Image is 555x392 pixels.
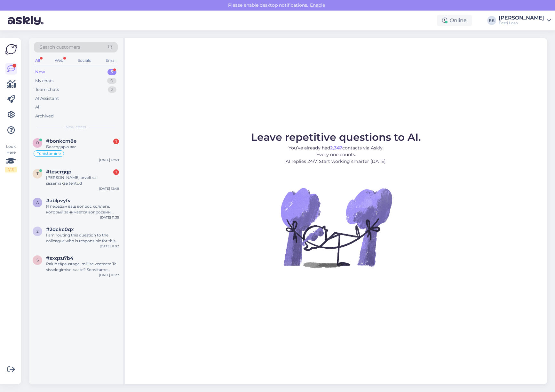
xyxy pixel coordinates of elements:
[46,227,74,232] span: #2dckc0qx
[499,15,551,26] a: [PERSON_NAME]Eesti Loto
[99,157,119,162] div: [DATE] 12:49
[46,261,119,273] div: Palun täpsustage, millise veateate Te sisselogimisel saate? Soovitame proovida ka veebilehitseja ...
[330,145,342,151] b: 2,347
[5,167,17,172] div: 1 / 3
[36,140,39,145] span: b
[279,170,394,285] img: No Chat active
[46,204,119,215] div: Я передам ваш вопрос коллеге, который занимается вопросами, связанными с физическими лотерейными ...
[53,56,65,65] div: Web
[108,86,116,93] div: 2
[35,86,59,93] div: Team chats
[36,171,39,176] span: t
[251,131,421,143] span: Leave repetitive questions to AI.
[5,43,17,55] img: Askly Logo
[107,69,116,75] div: 5
[437,15,472,26] div: Online
[36,200,39,205] span: a
[99,273,119,277] div: [DATE] 10:27
[35,78,53,84] div: My chats
[35,95,59,102] div: AI Assistant
[46,232,119,244] div: I am routing this question to the colleague who is responsible for this topic. The reply might ta...
[46,138,76,144] span: #bonkcm8e
[99,186,119,191] div: [DATE] 12:49
[308,2,327,8] span: Enable
[100,244,119,249] div: [DATE] 11:02
[499,20,544,26] div: Eesti Loto
[104,56,118,65] div: Email
[113,169,119,175] div: 1
[46,255,73,261] span: #sxqzu7b4
[35,69,45,75] div: New
[46,175,119,186] div: [PERSON_NAME] arvelt sai sissemakse tehtud
[35,104,41,110] div: All
[37,152,61,156] span: Tühistamine
[36,229,39,234] span: 2
[76,56,92,65] div: Socials
[46,169,71,175] span: #tescrgqp
[34,56,41,65] div: All
[40,44,80,51] span: Search customers
[499,15,544,20] div: [PERSON_NAME]
[46,144,119,150] div: Благодарю вас
[251,145,421,165] p: You’ve already had contacts via Askly. Every one counts. AI replies 24/7. Start working smarter [...
[5,144,17,172] div: Look Here
[487,16,496,25] div: RK
[107,78,116,84] div: 0
[113,139,119,144] div: 1
[35,113,54,119] div: Archived
[100,215,119,220] div: [DATE] 11:35
[46,198,71,204] span: #ablpvyfv
[36,258,39,262] span: s
[66,124,86,130] span: New chats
